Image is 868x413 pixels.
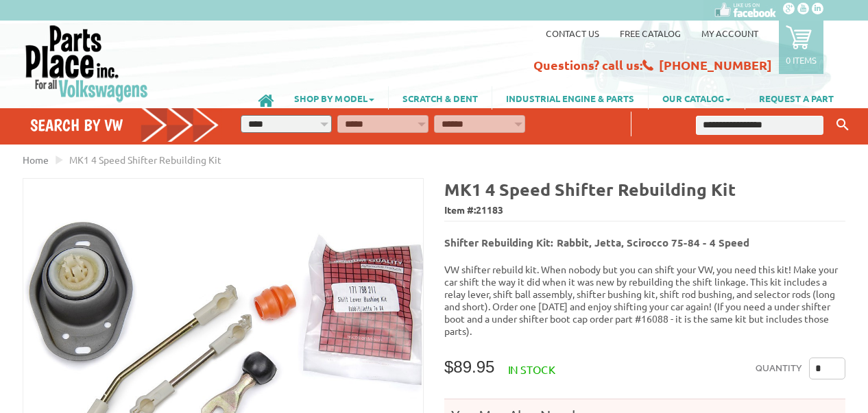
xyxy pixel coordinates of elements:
[832,114,853,136] button: Keyword Search
[508,362,555,376] span: In stock
[756,358,802,379] label: Quantity
[546,27,599,39] a: Contact us
[620,27,681,39] a: Free Catalog
[444,178,736,200] b: MK1 4 Speed Shifter Rebuilding Kit
[779,21,823,74] a: 0 items
[69,153,221,166] span: MK1 4 Speed Shifter Rebuilding Kit
[280,86,388,110] a: SHOP BY MODEL
[444,263,845,337] p: VW shifter rebuild kit. When nobody but you can shift your VW, you need this kit! Make your car s...
[389,86,492,110] a: SCRATCH & DENT
[492,86,648,110] a: INDUSTRIAL ENGINE & PARTS
[444,358,494,376] span: $89.95
[745,86,847,110] a: REQUEST A PART
[23,153,49,166] a: Home
[30,115,219,135] h4: Search by VW
[701,27,758,39] a: My Account
[476,203,503,216] span: 21183
[649,86,745,110] a: OUR CATALOG
[786,54,817,66] p: 0 items
[24,24,149,103] img: Parts Place Inc!
[444,201,845,221] span: Item #:
[444,236,749,249] b: Shifter Rebuilding Kit: Rabbit, Jetta, Scirocco 75-84 - 4 Speed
